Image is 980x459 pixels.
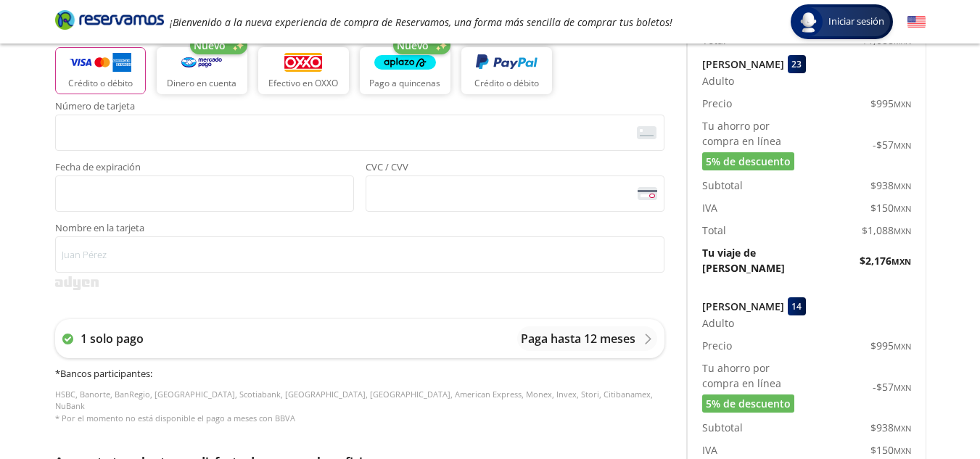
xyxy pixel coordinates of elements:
p: [PERSON_NAME] [702,299,784,314]
p: Subtotal [702,178,743,193]
small: MXN [894,226,911,236]
p: 1 solo pago [81,330,144,347]
span: $ 150 [870,200,911,215]
span: -$ 57 [873,379,911,394]
small: MXN [894,382,911,393]
small: MXN [894,445,911,456]
span: 5% de descuento [706,396,791,411]
iframe: Iframe del código de seguridad de la tarjeta asegurada [372,180,658,207]
p: HSBC, Banorte, BanRegio, [GEOGRAPHIC_DATA], Scotiabank, [GEOGRAPHIC_DATA], [GEOGRAPHIC_DATA], Ame... [55,389,664,425]
button: Dinero en cuenta [157,47,247,94]
span: -$ 57 [873,137,911,152]
p: Paga hasta 12 meses [521,330,635,347]
span: Número de tarjeta [55,102,664,115]
span: Adulto [702,73,734,88]
img: card [637,126,656,139]
button: Efectivo en OXXO [258,47,349,94]
small: MXN [894,181,911,191]
p: Tu ahorro por compra en línea [702,118,807,149]
p: IVA [702,200,717,215]
p: [PERSON_NAME] [702,57,784,72]
small: MXN [894,99,911,109]
p: Crédito o débito [474,77,539,90]
button: Pago a quincenas [360,47,450,94]
p: Crédito o débito [68,77,133,90]
span: $ 150 [870,442,911,458]
div: 14 [788,297,806,315]
span: 5% de descuento [706,154,791,169]
iframe: Iframe de la fecha de caducidad de la tarjeta asegurada [62,180,347,207]
span: $ 1,088 [862,223,911,238]
p: Total [702,223,726,238]
span: $ 995 [870,338,911,353]
span: CVC / CVV [366,162,664,175]
button: English [907,13,926,31]
p: Efectivo en OXXO [268,77,338,90]
span: $ 938 [870,420,911,435]
small: MXN [892,256,911,267]
span: Fecha de expiración [55,162,354,175]
img: svg+xml;base64,PD94bWwgdmVyc2lvbj0iMS4wIiBlbmNvZGluZz0iVVRGLTgiPz4KPHN2ZyB3aWR0aD0iMzk2cHgiIGhlaW... [55,276,99,290]
span: * Por el momento no está disponible el pago a meses con BBVA [55,413,295,423]
small: MXN [894,203,911,214]
div: 23 [788,55,806,73]
p: Tu viaje de [PERSON_NAME] [702,245,807,276]
button: Crédito o débito [461,47,552,94]
span: Adulto [702,315,734,331]
span: $ 2,176 [860,253,911,268]
small: MXN [894,140,911,151]
small: MXN [894,341,911,352]
a: Brand Logo [55,9,164,35]
span: $ 995 [870,96,911,111]
button: Crédito o débito [55,47,146,94]
p: Precio [702,338,732,353]
i: Brand Logo [55,9,164,30]
span: Iniciar sesión [823,15,890,29]
h6: * Bancos participantes : [55,367,664,381]
span: $ 938 [870,178,911,193]
iframe: Iframe del número de tarjeta asegurada [62,119,658,146]
p: Tu ahorro por compra en línea [702,360,807,391]
p: Dinero en cuenta [167,77,236,90]
span: Nuevo [397,38,429,53]
p: IVA [702,442,717,458]
span: Nuevo [194,38,226,53]
small: MXN [894,423,911,434]
p: Precio [702,96,732,111]
p: Subtotal [702,420,743,435]
em: ¡Bienvenido a la nueva experiencia de compra de Reservamos, una forma más sencilla de comprar tus... [170,15,672,29]
input: Nombre en la tarjeta [55,236,664,273]
p: Pago a quincenas [369,77,440,90]
span: Nombre en la tarjeta [55,223,664,236]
